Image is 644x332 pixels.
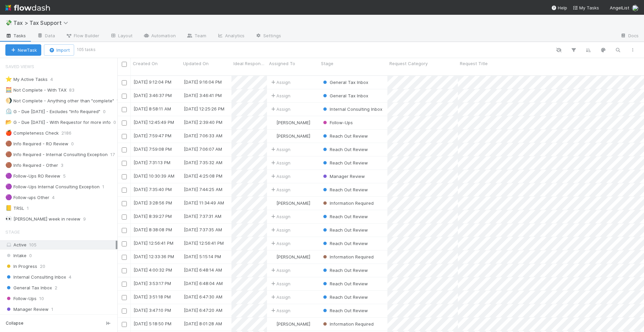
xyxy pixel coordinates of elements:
[69,86,81,94] span: 83
[5,20,12,26] span: 💸
[103,107,112,116] span: 0
[322,294,368,300] span: Reach Out Review
[133,146,172,152] div: [DATE] 7:59:08 PM
[122,107,127,112] input: Toggle Row Selected
[5,119,12,125] span: 📂
[5,87,12,93] span: 🧮
[270,227,290,233] span: Assign
[184,320,222,327] div: [DATE] 8:01:28 AM
[322,214,368,219] span: Reach Out Review
[276,120,310,125] span: [PERSON_NAME]
[184,280,223,287] div: [DATE] 6:48:04 AM
[322,146,368,153] div: Reach Out Review
[5,118,111,127] div: G - Due [DATE] - With Requestor for more info
[184,226,222,233] div: [DATE] 7:37:35 AM
[5,162,12,168] span: 🟤
[322,106,382,112] span: Internal Consulting Inbox
[270,133,310,139] div: [PERSON_NAME]
[39,294,44,303] span: 10
[133,119,174,126] div: [DATE] 12:45:49 PM
[50,75,60,84] span: 4
[122,147,127,152] input: Toggle Row Selected
[322,119,353,126] div: Follow-Ups
[322,227,368,233] div: Reach Out Review
[5,273,66,281] span: Internal Consulting Inbox
[133,253,174,260] div: [DATE] 12:33:36 PM
[573,5,599,10] span: My Tasks
[322,106,382,112] div: Internal Consulting Inbox
[133,159,170,166] div: [DATE] 7:31:13 PM
[5,2,50,13] img: logo-inverted-e16ddd16eac7371096b0.svg
[122,295,127,300] input: Toggle Row Selected
[133,213,172,220] div: [DATE] 8:39:27 PM
[270,294,290,300] div: Assign
[29,251,32,260] span: 0
[133,132,171,139] div: [DATE] 7:59:47 PM
[5,150,108,159] div: Info Required - Internal Consulting Exception
[52,193,61,202] span: 4
[113,118,123,127] span: 0
[322,79,368,86] div: General Tax Inbox
[122,174,127,179] input: Toggle Row Selected
[322,213,368,220] div: Reach Out Review
[322,93,368,98] span: General Tax Inbox
[71,140,80,148] span: 0
[184,199,224,206] div: [DATE] 11:34:49 AM
[184,213,221,220] div: [DATE] 7:37:31 AM
[270,120,275,125] img: avatar_f2899df2-d2b9-483b-a052-ca3b1db2e5e2.png
[122,282,127,287] input: Toggle Row Selected
[551,4,567,11] div: Help
[69,273,71,281] span: 4
[5,140,68,148] div: Info Required - RO Review
[133,293,171,300] div: [DATE] 3:51:18 PM
[276,321,310,327] span: [PERSON_NAME]
[322,92,368,99] div: General Tax Inbox
[322,267,368,274] div: Reach Out Review
[27,204,36,212] span: 1
[133,60,158,67] span: Created On
[460,60,488,67] span: Request Title
[322,174,365,179] span: Manager Review
[133,267,172,273] div: [DATE] 4:00:32 PM
[270,79,290,86] span: Assign
[270,186,290,193] div: Assign
[5,194,12,200] span: 🟣
[270,92,290,99] span: Assign
[322,133,368,139] span: Reach Out Review
[122,94,127,99] input: Toggle Row Selected
[5,75,48,84] div: My Active Tasks
[133,280,171,287] div: [DATE] 3:53:17 PM
[270,307,290,314] span: Assign
[270,133,275,139] img: avatar_d45d11ee-0024-4901-936f-9df0a9cc3b4e.png
[322,294,368,300] div: Reach Out Review
[5,32,26,39] span: Tasks
[322,227,368,233] span: Reach Out Review
[133,105,171,112] div: [DATE] 8:58:11 AM
[5,172,60,180] div: Follow-Ups RO Review
[270,200,310,206] div: [PERSON_NAME]
[184,159,222,166] div: [DATE] 7:35:32 AM
[122,215,127,220] input: Toggle Row Selected
[5,161,58,170] div: Info Required - Other
[5,86,66,94] div: Not Complete - With TAX
[184,105,224,112] div: [DATE] 12:25:26 PM
[13,19,71,26] span: Tax > Tax Support
[322,159,368,166] div: Reach Out Review
[5,294,37,303] span: Follow-Ups
[270,146,290,153] span: Assign
[270,267,290,274] span: Assign
[83,215,93,223] span: 9
[133,79,171,85] div: [DATE] 9:12:04 PM
[122,121,127,126] input: Toggle Row Selected
[184,293,222,300] div: [DATE] 6:47:30 AM
[270,159,290,166] span: Assign
[610,5,629,10] span: AngelList
[122,255,127,260] input: Toggle Row Selected
[122,62,127,67] input: Toggle All Rows Selected
[270,254,275,259] img: avatar_c597f508-4d28-4c7c-92e0-bd2d0d338f8e.png
[322,120,353,125] span: Follow-Ups
[270,321,310,327] div: [PERSON_NAME]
